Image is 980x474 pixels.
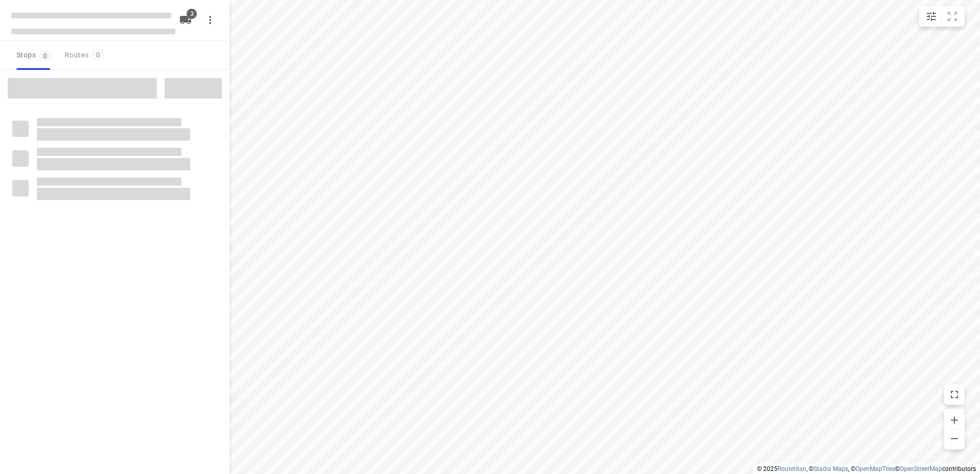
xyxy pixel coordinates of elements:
[813,465,848,472] a: Stadia Maps
[921,6,942,27] button: Map settings
[757,465,976,472] li: © 2025 , © , © © contributors
[919,6,965,27] div: small contained button group
[778,465,806,472] a: Routetitan
[855,465,895,472] a: OpenMapTiles
[900,465,942,472] a: OpenStreetMap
